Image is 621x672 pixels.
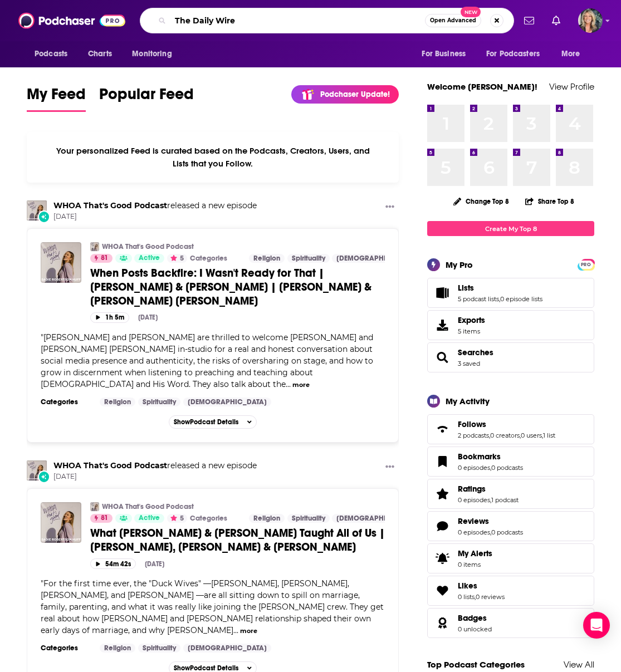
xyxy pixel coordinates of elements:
[461,7,481,17] span: New
[27,132,399,183] div: Your personalized Feed is curated based on the Podcasts, Creators, Users, and Lists that you Follow.
[458,419,555,429] a: Follows
[458,548,492,558] span: My Alerts
[547,11,565,30] a: Show notifications dropdown
[35,46,67,62] span: Podcasts
[458,613,492,623] a: Badges
[27,200,47,220] img: WHOA That's Good Podcast
[458,613,487,623] span: Badges
[287,254,330,263] a: Spirituality
[479,43,556,65] button: open menu
[458,516,489,526] span: Reviews
[427,543,594,573] a: My Alerts
[431,583,453,599] a: Likes
[458,360,480,367] a: 3 saved
[332,254,420,263] a: [DEMOGRAPHIC_DATA]
[458,295,499,303] a: 5 podcast lists
[458,484,519,494] a: Ratings
[233,625,238,635] span: ...
[564,659,594,670] a: View All
[427,278,594,308] span: Lists
[578,8,603,33] button: Show profile menu
[174,418,238,426] span: Show Podcast Details
[90,526,385,554] span: What [PERSON_NAME] & [PERSON_NAME] Taught All of Us | [PERSON_NAME], [PERSON_NAME] & [PERSON_NAME]
[431,454,453,469] a: Bookmarks
[145,560,164,568] div: [DATE]
[458,283,542,293] a: Lists
[167,514,187,523] button: 5
[549,81,594,92] a: View Profile
[476,593,505,601] a: 0 reviews
[579,260,593,268] a: PRO
[90,254,113,263] a: 81
[53,472,257,482] span: [DATE]
[381,200,399,214] button: Show More Button
[183,644,271,653] a: [DEMOGRAPHIC_DATA]
[458,464,490,472] a: 0 episodes
[81,43,119,65] a: Charts
[99,85,194,110] span: Popular Feed
[431,518,453,534] a: Reviews
[139,253,160,264] span: Active
[491,528,523,536] a: 0 podcasts
[53,200,257,211] h3: released a new episode
[292,380,310,390] button: more
[27,43,82,65] button: open menu
[53,460,167,470] a: WHOA That's Good Podcast
[458,327,485,335] span: 5 items
[491,464,523,472] a: 0 podcasts
[90,514,113,523] a: 81
[578,8,603,33] img: User Profile
[41,502,81,543] a: What Phil & Miss Kay Robertson Taught All of Us | Korie, Lisa, Missy & Jessica
[427,576,594,606] span: Likes
[475,593,476,601] span: ,
[579,261,593,269] span: PRO
[381,460,399,474] button: Show More Button
[542,431,543,439] span: ,
[320,90,390,99] p: Podchaser Update!
[490,496,491,504] span: ,
[38,470,50,483] div: New Episode
[41,578,384,635] span: "
[41,644,91,653] h3: Categories
[27,460,47,480] a: WHOA That's Good Podcast
[90,558,136,569] button: 54m 42s
[414,43,480,65] button: open menu
[138,313,158,321] div: [DATE]
[458,625,492,633] a: 0 unlocked
[427,342,594,372] span: Searches
[100,644,135,653] a: Religion
[138,398,180,406] a: Spirituality
[490,464,491,472] span: ,
[101,513,108,524] span: 81
[190,254,240,263] h3: Categories
[53,460,257,471] h3: released a new episode
[41,242,81,283] img: When Posts Backfire: I Wasn't Ready for That | Sadie & Christian | Preston & Jackie Hill Perry
[458,283,474,293] span: Lists
[134,514,164,523] a: Active
[102,502,194,511] a: WHOA That's Good Podcast
[490,528,491,536] span: ,
[174,664,238,672] span: Show Podcast Details
[425,14,481,27] button: Open AdvancedNew
[88,46,112,62] span: Charts
[90,502,99,511] img: WHOA That's Good Podcast
[249,254,285,263] a: Religion
[490,431,520,439] a: 0 creators
[458,516,523,526] a: Reviews
[458,431,489,439] a: 2 podcasts
[18,10,125,31] img: Podchaser - Follow, Share and Rate Podcasts
[431,350,453,365] a: Searches
[167,254,187,263] button: 5
[169,415,257,429] button: ShowPodcast Details
[332,514,420,523] a: [DEMOGRAPHIC_DATA]
[27,85,86,112] a: My Feed
[446,259,473,270] div: My Pro
[431,615,453,631] a: Badges
[38,210,50,223] div: New Episode
[41,332,373,389] span: "
[240,626,257,636] button: more
[427,608,594,638] span: Badges
[53,212,257,222] span: [DATE]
